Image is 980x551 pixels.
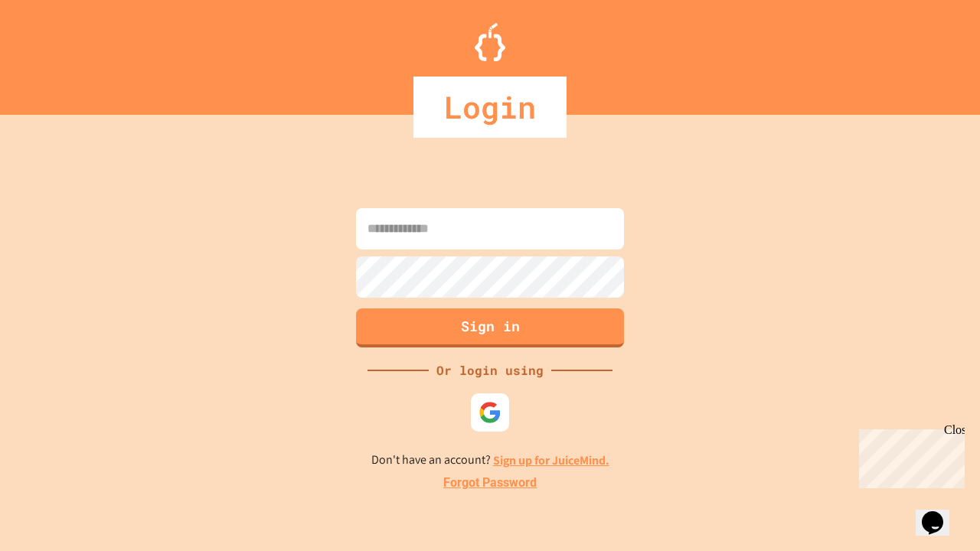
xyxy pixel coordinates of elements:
iframe: chat widget [916,490,965,536]
div: Login [413,77,567,138]
p: Don't have an account? [371,451,609,470]
img: Logo.svg [475,23,505,61]
div: Chat with us now!Close [6,6,106,97]
button: Sign in [356,308,624,347]
img: google-icon.svg [479,401,501,424]
a: Forgot Password [443,474,537,492]
iframe: chat widget [853,423,965,488]
a: Sign up for JuiceMind. [493,452,609,468]
div: Or login using [429,361,551,380]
